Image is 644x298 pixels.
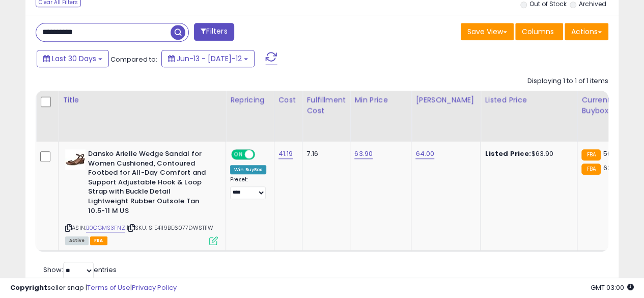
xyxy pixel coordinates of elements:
[254,150,270,159] span: OFF
[565,23,608,40] button: Actions
[52,53,96,64] span: Last 30 Days
[65,149,218,244] div: ASIN:
[90,236,107,245] span: FBA
[86,224,125,232] a: B0CGMS3FNZ
[581,164,600,175] small: FBA
[10,283,47,292] strong: Copyright
[88,149,212,218] b: Dansko Arielle Wedge Sandal for Women Cushioned, Contoured Footbed for All-Day Comfort and Suppor...
[581,95,634,116] div: Current Buybox Price
[65,236,89,245] span: All listings currently available for purchase on Amazon
[230,165,266,174] div: Win BuyBox
[87,283,130,292] a: Terms of Use
[230,176,266,199] div: Preset:
[581,149,600,160] small: FBA
[177,53,242,64] span: Jun-13 - [DATE]-12
[485,149,531,158] b: Listed Price:
[527,76,608,86] div: Displaying 1 to 1 of 1 items
[110,55,157,64] span: Compared to:
[65,149,86,170] img: 31RV7T4PLZL._SL40_.jpg
[278,95,298,105] div: Cost
[306,149,342,158] div: 7.16
[161,50,255,67] button: Jun-13 - [DATE]-12
[132,283,177,292] a: Privacy Policy
[37,50,109,67] button: Last 30 Days
[522,26,554,37] span: Columns
[603,163,618,173] span: 63.9
[461,23,514,40] button: Save View
[354,149,373,159] a: 63.90
[10,283,177,293] div: seller snap | |
[306,95,346,116] div: Fulfillment Cost
[485,149,569,158] div: $63.90
[63,95,221,105] div: Title
[43,265,117,275] span: Show: entries
[232,150,245,159] span: ON
[230,95,270,105] div: Repricing
[127,224,214,232] span: | SKU: SIE4119BE6077DWST11W
[194,23,234,41] button: Filters
[515,23,563,40] button: Columns
[485,95,573,105] div: Listed Price
[278,149,293,159] a: 41.19
[603,149,611,158] span: 56
[415,149,434,159] a: 64.00
[591,283,634,292] span: 2025-08-12 03:00 GMT
[415,95,476,105] div: [PERSON_NAME]
[354,95,407,105] div: Min Price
